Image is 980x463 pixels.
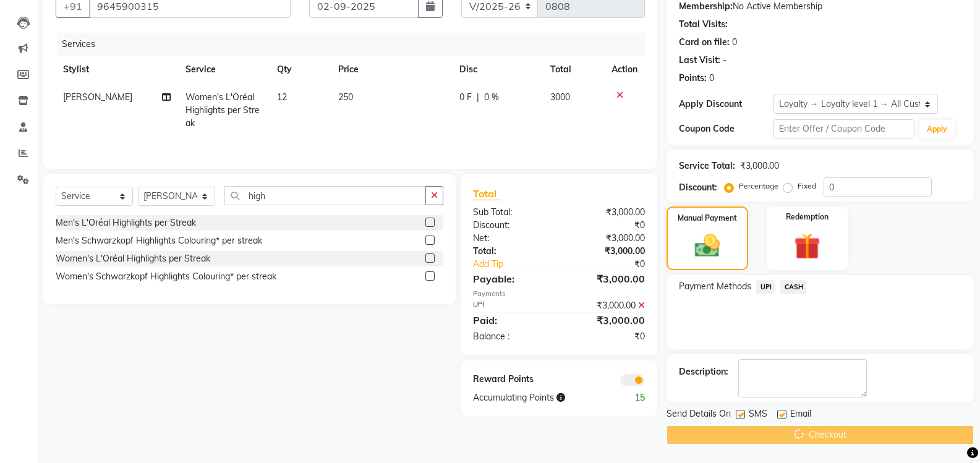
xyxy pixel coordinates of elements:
th: Action [604,56,645,83]
img: _cash.svg [687,231,728,260]
div: Sub Total: [464,206,559,219]
label: Redemption [786,211,829,223]
div: 15 [607,391,654,404]
label: Percentage [739,181,778,192]
div: Points: [679,72,707,85]
div: Total Visits: [679,18,728,31]
th: Total [543,56,604,83]
div: UPI [464,299,559,312]
span: 250 [338,91,353,103]
div: ₹0 [559,219,654,232]
div: Discount: [464,219,559,232]
div: Balance : [464,330,559,343]
div: Women's L'Oréal Highlights per Streak [56,252,210,265]
th: Stylist [56,56,178,83]
div: Coupon Code [679,122,773,135]
span: SMS [749,407,767,423]
th: Price [331,56,452,83]
span: 0 F [459,91,472,104]
div: Card on file: [679,36,730,49]
div: Net: [464,232,559,245]
span: Email [790,407,811,423]
th: Service [178,56,270,83]
div: Paid: [464,313,559,328]
span: 0 % [484,91,499,104]
th: Qty [270,56,331,83]
div: - [723,54,726,67]
span: Total [473,187,501,200]
span: 12 [277,91,287,103]
div: ₹3,000.00 [740,159,779,172]
div: 0 [709,72,714,85]
span: [PERSON_NAME] [63,91,132,103]
div: ₹3,000.00 [559,245,654,258]
div: Payments [473,289,645,299]
div: 0 [732,36,737,49]
a: Add Tip [464,258,575,271]
div: Service Total: [679,159,735,172]
label: Manual Payment [678,213,737,224]
span: UPI [756,280,775,294]
div: Men's L'Oréal Highlights per Streak [56,216,196,229]
label: Fixed [798,181,816,192]
div: Men's Schwarzkopf Highlights Colouring* per streak [56,234,262,247]
input: Enter Offer / Coupon Code [773,119,914,138]
div: Payable: [464,271,559,286]
span: 3000 [550,91,570,103]
span: Send Details On [667,407,731,423]
img: _gift.svg [786,230,829,263]
div: Description: [679,365,728,378]
div: Apply Discount [679,98,773,111]
div: Women's Schwarzkopf Highlights Colouring* per streak [56,270,276,283]
input: Search or Scan [224,186,426,205]
th: Disc [452,56,543,83]
span: Women's L'Oréal Highlights per Streak [185,91,260,129]
span: CASH [780,280,807,294]
div: Reward Points [464,373,559,386]
div: ₹3,000.00 [559,271,654,286]
div: Accumulating Points [464,391,607,404]
div: Services [57,33,654,56]
div: ₹3,000.00 [559,299,654,312]
span: Payment Methods [679,280,751,293]
div: Last Visit: [679,54,720,67]
div: ₹3,000.00 [559,313,654,328]
div: Discount: [679,181,717,194]
div: Total: [464,245,559,258]
div: ₹3,000.00 [559,206,654,219]
span: | [477,91,479,104]
div: ₹3,000.00 [559,232,654,245]
div: ₹0 [575,258,654,271]
div: ₹0 [559,330,654,343]
button: Apply [919,120,955,138]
